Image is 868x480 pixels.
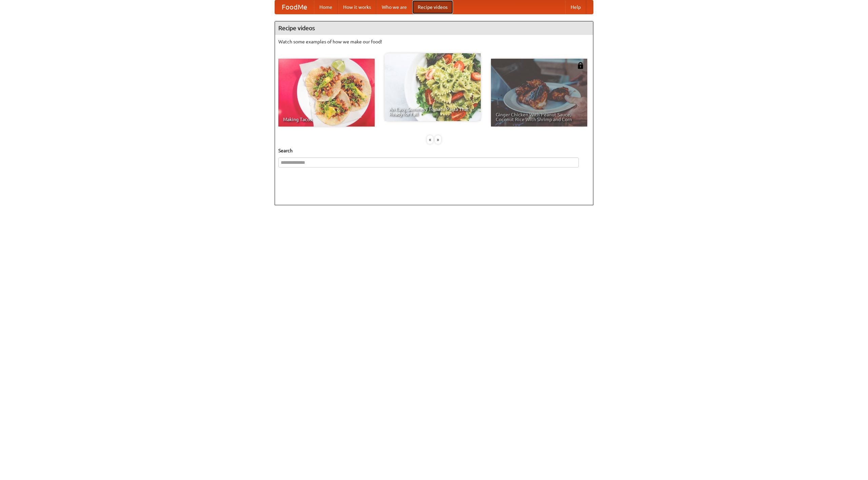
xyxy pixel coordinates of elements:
a: Recipe videos [412,0,453,14]
h4: Recipe videos [275,21,593,35]
div: » [435,135,441,144]
a: How it works [338,0,376,14]
a: FoodMe [275,0,314,14]
a: An Easy, Summery Tomato Pasta That's Ready for Fall [384,53,481,121]
a: Who we are [376,0,412,14]
a: Making Tacos [278,59,375,127]
h5: Search [278,147,590,154]
span: An Easy, Summery Tomato Pasta That's Ready for Fall [389,107,476,116]
span: Making Tacos [283,117,370,122]
div: « [427,135,433,144]
a: Home [314,0,338,14]
a: Help [565,0,586,14]
img: 483408.png [577,62,584,69]
p: Watch some examples of how we make our food! [278,38,590,45]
